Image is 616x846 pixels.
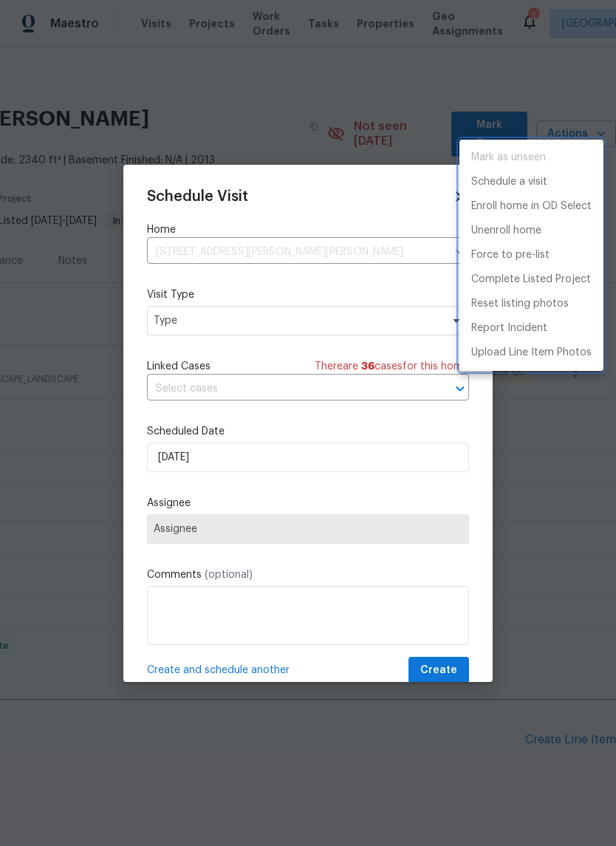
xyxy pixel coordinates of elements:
[471,199,592,214] p: Enroll home in OD Select
[471,296,569,312] p: Reset listing photos
[471,272,591,287] p: Complete Listed Project
[471,223,541,239] p: Unenroll home
[471,345,592,361] p: Upload Line Item Photos
[471,174,547,190] p: Schedule a visit
[471,248,550,263] p: Force to pre-list
[471,321,547,336] p: Report Incident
